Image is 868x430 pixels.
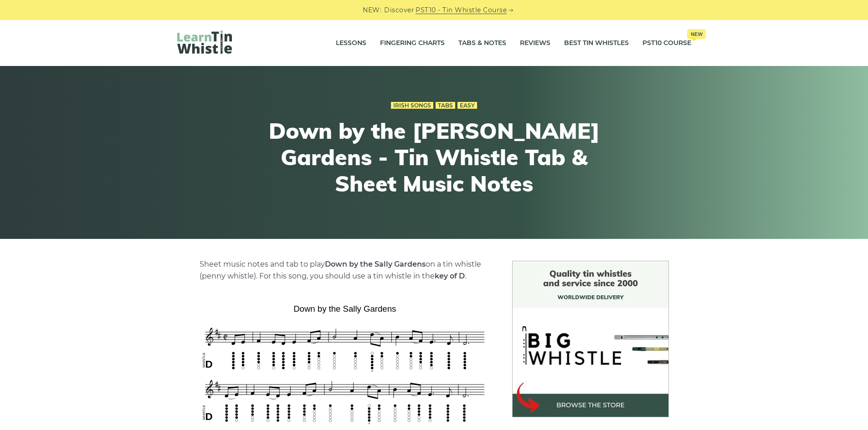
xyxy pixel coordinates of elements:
h1: Down by the [PERSON_NAME] Gardens - Tin Whistle Tab & Sheet Music Notes [267,118,602,197]
a: PST10 CourseNew [642,32,691,55]
a: Fingering Charts [380,32,445,55]
img: LearnTinWhistle.com [177,30,232,54]
a: Tabs [436,102,455,109]
a: Reviews [520,32,550,55]
a: Irish Songs [391,102,433,109]
p: Sheet music notes and tab to play on a tin whistle (penny whistle). For this song, you should use... [200,258,490,282]
a: Easy [457,102,477,109]
strong: Down by the Sally Gardens [325,260,426,268]
strong: key of D [435,272,465,280]
a: Tabs & Notes [458,32,506,55]
a: Best Tin Whistles [564,32,629,55]
a: Lessons [336,32,366,55]
img: BigWhistle Tin Whistle Store [512,261,669,417]
span: New [687,29,706,39]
